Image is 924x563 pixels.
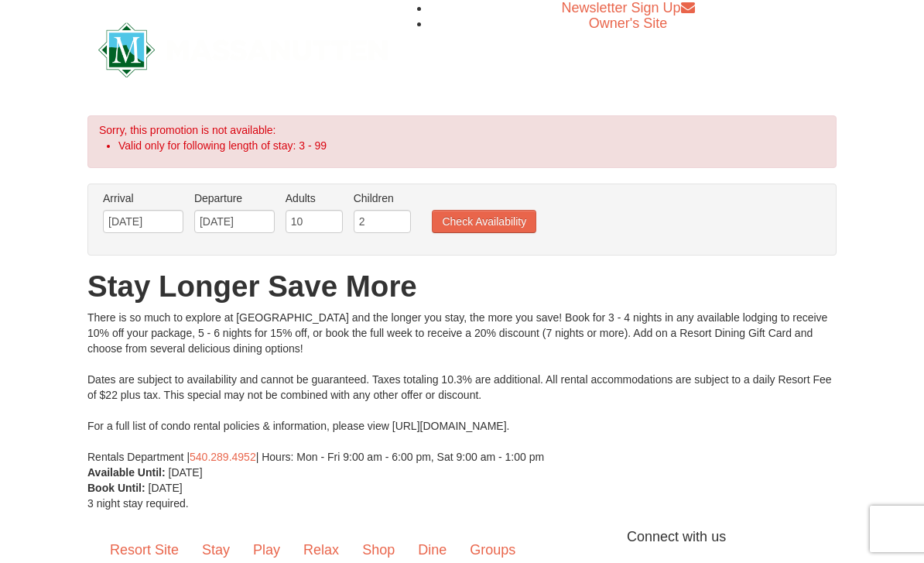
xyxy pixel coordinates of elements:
div: There is so much to explore at [GEOGRAPHIC_DATA] and the longer you stay, the more you save! Book... [87,310,837,465]
label: Arrival [103,191,183,206]
li: Valid only for following length of stay: 3 - 99 [118,138,809,153]
button: Check Availability [432,210,536,233]
label: Departure [194,191,275,206]
span: 3 night stay required. [87,497,189,510]
a: Owner's Site [589,15,667,31]
strong: Book Until: [87,482,145,494]
div: Sorry, this promotion is not available: [87,115,837,168]
span: [DATE] [149,482,183,494]
label: Adults [286,191,343,206]
img: Massanutten Resort Logo [98,22,388,77]
label: Children [354,191,411,206]
a: 540.289.4952 [190,451,256,463]
a: Massanutten Resort [98,29,388,66]
strong: Available Until: [87,466,166,479]
h1: Stay Longer Save More [87,271,837,302]
span: [DATE] [169,466,203,479]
